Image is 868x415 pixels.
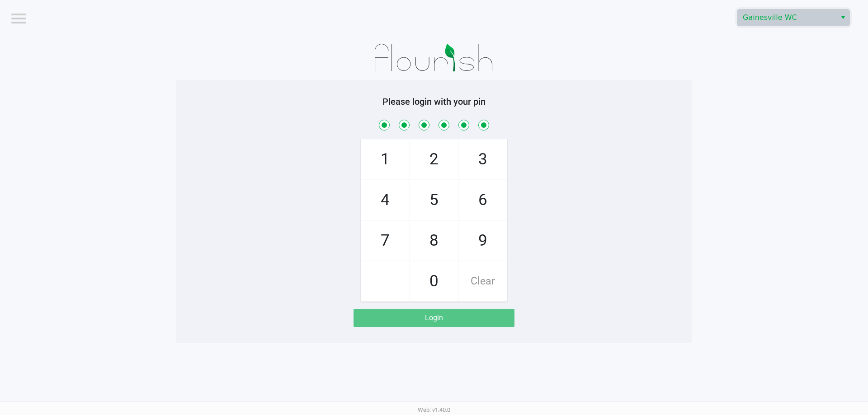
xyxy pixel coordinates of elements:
span: 5 [410,180,458,220]
span: Clear [459,261,507,301]
span: 4 [361,180,409,220]
h5: Please login with your pin [183,96,685,107]
span: 0 [410,261,458,301]
span: 1 [361,140,409,179]
button: Select [836,9,849,26]
span: Web: v1.40.0 [418,406,450,413]
span: Gainesville WC [743,12,831,23]
span: 9 [459,221,507,261]
span: 3 [459,140,507,179]
span: 7 [361,221,409,261]
span: 6 [459,180,507,220]
span: 2 [410,140,458,179]
span: 8 [410,221,458,261]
